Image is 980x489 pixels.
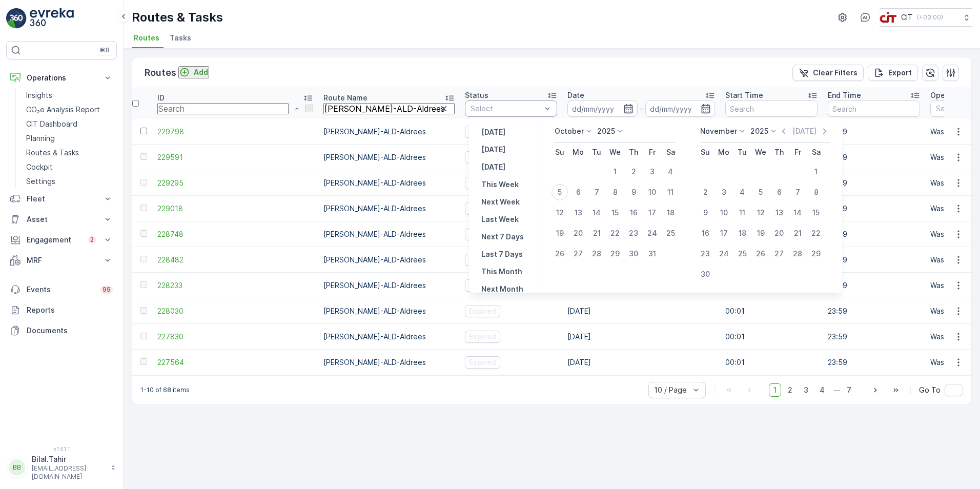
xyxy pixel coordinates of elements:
[6,250,117,271] button: MRF
[477,231,528,243] button: Next 7 Days
[32,454,106,464] p: Bilal.Tahir
[770,143,788,161] th: Thursday
[789,205,806,221] div: 14
[808,164,824,180] div: 1
[808,225,824,241] div: 22
[808,246,824,262] div: 29
[570,225,586,241] div: 20
[465,202,500,215] button: Expired
[834,383,840,397] p: ...
[194,67,208,77] p: Add
[157,357,313,368] span: 227564
[157,280,313,291] a: 228233
[607,225,623,241] div: 22
[888,68,912,78] p: Export
[323,357,455,368] p: [PERSON_NAME]-ALD-Aldrees
[783,383,797,397] span: 2
[771,184,787,200] div: 6
[880,12,897,23] img: cit-logo_pOk6rL0.png
[157,255,313,265] span: 228482
[26,148,79,158] p: Routes & Tasks
[170,33,191,43] span: Tasks
[157,203,313,214] a: 229018
[725,332,818,342] p: 00:01
[643,143,661,161] th: Friday
[567,90,584,100] p: Date
[552,205,568,221] div: 12
[625,205,642,221] div: 16
[323,306,455,316] p: [PERSON_NAME]-ALD-Aldrees
[6,446,117,452] span: v 1.51.1
[662,164,679,180] div: 4
[662,205,679,221] div: 18
[157,229,313,239] a: 228748
[771,246,787,262] div: 27
[477,144,509,156] button: Today
[789,225,806,241] div: 21
[624,143,643,161] th: Thursday
[481,232,524,242] p: Next 7 Days
[815,383,829,397] span: 4
[562,350,720,375] td: [DATE]
[27,73,96,83] p: Operations
[828,229,920,239] p: 23:59
[477,161,509,173] button: Tomorrow
[30,8,74,29] img: logo_light-DOdMpM7g.png
[752,205,769,221] div: 12
[788,143,807,161] th: Friday
[588,184,605,200] div: 7
[789,184,806,200] div: 7
[828,357,920,368] p: 23:59
[644,184,660,200] div: 10
[552,246,568,262] div: 26
[465,126,524,138] button: Undispatched
[562,324,720,350] td: [DATE]
[697,225,713,241] div: 16
[644,225,660,241] div: 24
[27,305,113,315] p: Reports
[157,103,289,114] input: Search
[157,306,313,316] span: 228030
[828,255,920,265] p: 23:59
[477,213,523,226] button: Last Week
[625,184,642,200] div: 9
[469,332,496,342] p: Expired
[828,152,920,162] p: 23:59
[102,285,111,294] p: 99
[178,66,209,78] button: Add
[570,205,586,221] div: 13
[789,246,806,262] div: 28
[22,146,117,160] a: Routes & Tasks
[157,93,165,103] p: ID
[6,8,27,29] img: logo
[716,246,732,262] div: 24
[588,225,605,241] div: 21
[323,152,455,162] p: [PERSON_NAME]-ALD-Aldrees
[734,184,750,200] div: 4
[465,90,488,100] p: Status
[607,246,623,262] div: 29
[716,205,732,221] div: 10
[157,178,313,188] a: 229295
[22,88,117,103] a: Insights
[481,179,519,190] p: This Week
[807,143,825,161] th: Saturday
[550,143,569,161] th: Sunday
[157,127,313,137] span: 229798
[751,143,770,161] th: Wednesday
[752,184,769,200] div: 5
[696,143,714,161] th: Sunday
[323,103,455,114] input: Search
[471,104,541,114] p: Select
[27,235,82,245] p: Engagement
[157,332,313,342] a: 227830
[26,176,55,187] p: Settings
[22,131,117,146] a: Planning
[6,230,117,250] button: Engagement2
[597,126,615,136] p: 2025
